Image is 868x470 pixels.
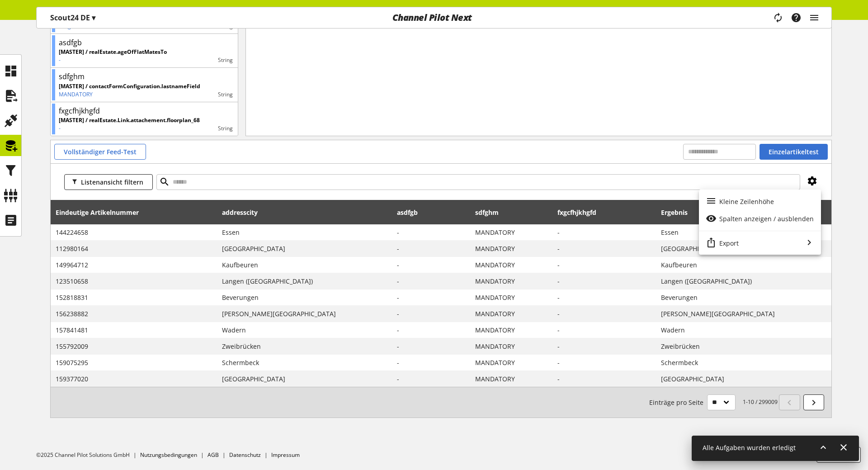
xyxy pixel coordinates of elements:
span: 112980164 [56,244,213,253]
span: Listenansicht filtern [81,177,143,187]
div: String [167,56,233,64]
span: Spalten anzeigen / ausblenden [719,214,814,223]
span: MANDATORY [475,276,547,286]
span: MANDATORY [475,293,547,302]
span: 144224658 [56,228,213,237]
p: [MASTER] / realEstate.ageOfFlatMatesTo [59,48,167,56]
span: Ergebnis [661,208,688,217]
span: Einträge pro Seite [649,398,707,407]
p: [MASTER] / contactFormConfiguration.lastnameField [59,82,200,90]
p: - [59,56,167,64]
span: 155792009 [56,342,213,351]
span: MANDATORY [475,342,547,351]
div: fxgcfhjkhgfd [59,105,100,116]
span: Dresden [661,244,826,253]
span: MANDATORY [475,244,547,253]
p: Scout24 DE [50,12,95,23]
span: 157841481 [56,325,213,335]
span: MANDATORY [475,374,547,384]
span: Vollständiger Feed-Test [64,147,137,157]
div: sdfghm [59,71,85,82]
div: asdfgb [59,37,82,48]
p: MANDATORY [59,90,200,99]
span: MANDATORY [475,260,547,270]
span: Wadern [222,325,387,335]
span: Zweibrücken [222,342,387,351]
span: MANDATORY [475,228,547,237]
span: 123510658 [56,276,213,286]
a: Datenschutz [229,451,261,459]
span: ▾ [92,13,95,23]
span: Wadern [661,325,826,335]
span: Schermbeck [661,358,826,367]
span: MANDATORY [475,309,547,318]
span: Zweibrücken [661,342,826,351]
span: Kleine Zeilenhöhe [719,197,774,206]
div: String [200,124,233,133]
button: Einzelartikeltest [759,144,828,160]
nav: main navigation [36,7,832,28]
span: Essen [222,228,387,237]
span: Bremen [222,374,387,384]
a: Nutzungsbedingungen [140,451,197,459]
span: Dresden [222,244,387,253]
span: Kaufbeuren [222,260,387,270]
span: Beverungen [222,293,387,302]
span: Langen (Hessen) [222,276,387,286]
button: Listenansicht filtern [64,174,153,190]
span: Essen [661,228,826,237]
a: Impressum [271,451,300,459]
span: 159377020 [56,374,213,384]
small: 1-10 / 299009 [649,394,778,410]
span: addresscity [222,208,258,217]
a: AGB [208,451,219,459]
span: Langen (Hessen) [661,276,826,286]
li: ©2025 Channel Pilot Solutions GmbH [36,451,140,459]
p: - [59,124,200,133]
span: sdfghm [475,208,499,217]
span: 159075295 [56,358,213,367]
span: Export [719,238,739,248]
span: Idar-Oberstein [661,309,826,318]
span: fxgcfhjkhgfd [557,208,596,217]
span: 149964712 [56,260,213,270]
span: Bremen [661,374,826,384]
span: Idar-Oberstein [222,309,387,318]
span: Schermbeck [222,358,387,367]
span: MANDATORY [475,358,547,367]
span: 152818831 [56,293,213,302]
p: [MASTER] / realEstate.Link.attachement.floorplan_68 [59,116,200,124]
span: Beverungen [661,293,826,302]
span: asdfgb [397,208,418,217]
div: String [200,90,233,99]
button: Vollständiger Feed-Test [54,144,146,160]
span: Einzelartikeltest [769,147,819,157]
span: 156238882 [56,309,213,318]
span: MANDATORY [475,325,547,335]
span: Eindeutige Artikelnummer [56,208,139,217]
span: Kaufbeuren [661,260,826,270]
span: Alle Aufgaben wurden erledigt [703,443,796,452]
